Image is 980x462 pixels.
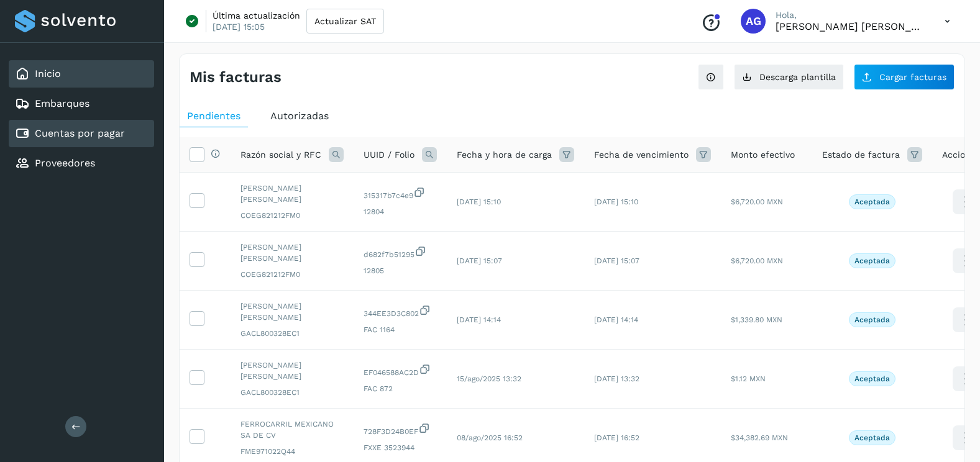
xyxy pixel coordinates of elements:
[364,363,437,378] span: EF046588AC2D
[457,148,552,161] span: Fecha y hora de carga
[187,110,240,122] span: Pendientes
[35,157,95,169] a: Proveedores
[240,148,321,161] span: Razón social y RFC
[240,360,344,382] span: [PERSON_NAME] [PERSON_NAME]
[854,256,890,265] p: Aceptada
[776,10,925,20] p: Hola,
[731,374,766,383] span: $1.12 MXN
[364,383,437,394] span: FAC 872
[190,68,282,86] h4: Mis facturas
[776,20,925,32] p: Abigail Gonzalez Leon
[942,148,980,161] span: Acciones
[457,433,523,442] span: 08/ago/2025 16:52
[594,197,638,206] span: [DATE] 15:10
[759,73,836,81] span: Descarga plantilla
[457,374,521,383] span: 15/ago/2025 13:32
[240,328,344,339] span: GACL800328EC1
[731,315,782,324] span: $1,339.80 MXN
[594,148,689,161] span: Fecha de vencimiento
[314,17,376,25] span: Actualizar SAT
[594,256,639,265] span: [DATE] 15:07
[731,148,795,161] span: Monto efectivo
[240,387,344,398] span: GACL800328EC1
[364,422,437,437] span: 728F3D24B0EF
[594,433,639,442] span: [DATE] 16:52
[240,210,344,221] span: COEG821212FM0
[854,315,890,324] p: Aceptada
[240,269,344,280] span: COEG821212FM0
[731,433,788,442] span: $34,382.69 MXN
[364,324,437,335] span: FAC 1164
[364,442,437,453] span: FXXE 3523944
[270,110,329,122] span: Autorizadas
[364,206,437,217] span: 12804
[213,10,300,21] p: Última actualización
[594,374,639,383] span: [DATE] 13:32
[854,433,890,442] p: Aceptada
[364,245,437,260] span: d682f7b51295
[35,97,89,109] a: Embarques
[364,304,437,319] span: 344EE3D3C802
[854,374,890,383] p: Aceptada
[9,150,154,177] div: Proveedores
[731,197,783,206] span: $6,720.00 MXN
[240,301,344,323] span: [PERSON_NAME] [PERSON_NAME]
[594,315,638,324] span: [DATE] 14:14
[364,265,437,276] span: 12805
[9,90,154,117] div: Embarques
[457,256,502,265] span: [DATE] 15:07
[9,120,154,147] div: Cuentas por pagar
[457,197,501,206] span: [DATE] 15:10
[240,183,344,205] span: [PERSON_NAME] [PERSON_NAME]
[364,186,437,201] span: 315317b7c4e9
[306,9,384,34] button: Actualizar SAT
[731,256,783,265] span: $6,720.00 MXN
[240,419,344,441] span: FERROCARRIL MEXICANO SA DE CV
[364,148,414,161] span: UUID / Folio
[35,68,61,79] a: Inicio
[240,446,344,457] span: FME971022Q44
[734,64,844,90] button: Descarga plantilla
[9,60,154,88] div: Inicio
[213,21,265,32] p: [DATE] 15:05
[854,197,890,206] p: Aceptada
[822,148,900,161] span: Estado de factura
[457,315,501,324] span: [DATE] 14:14
[240,242,344,264] span: [PERSON_NAME] [PERSON_NAME]
[35,127,125,139] a: Cuentas por pagar
[854,64,955,90] button: Cargar facturas
[879,73,946,81] span: Cargar facturas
